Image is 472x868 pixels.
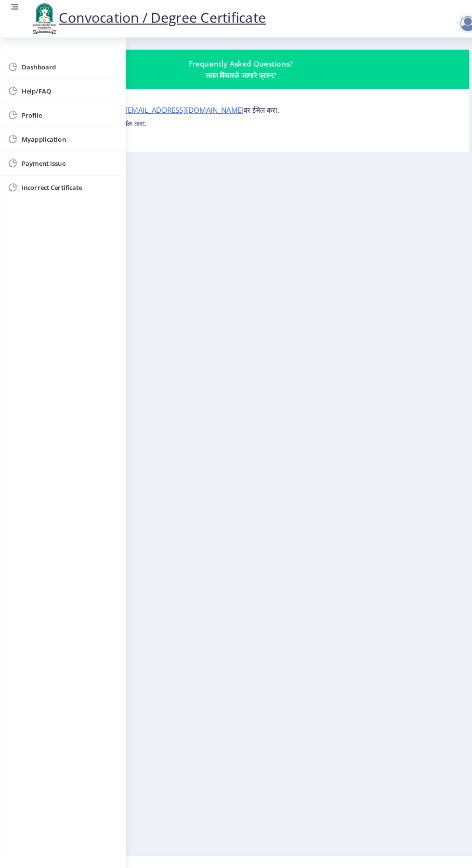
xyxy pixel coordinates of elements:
div: Frequently Asked Questions? सतत विचारले जाणारे प्रश्न? [24,56,448,80]
p: किंवा आम्हाला 9702301302वर कॉल करा. [31,116,441,126]
label: कोणत्याही प्रश्नासाठी, कृपया आम्हाला वर ईमेल करा. [31,103,274,112]
span: Myapplication [21,131,116,142]
span: Profile [21,107,116,119]
a: Convocation / Degree Certificate [29,8,261,26]
span: Payment issue [21,154,116,166]
span: Incorrect Certificate [21,178,116,189]
a: [EMAIL_ADDRESS][DOMAIN_NAME] [123,103,239,112]
img: logo [29,2,58,35]
span: Help/FAQ [21,83,116,95]
span: Dashboard [21,60,116,71]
